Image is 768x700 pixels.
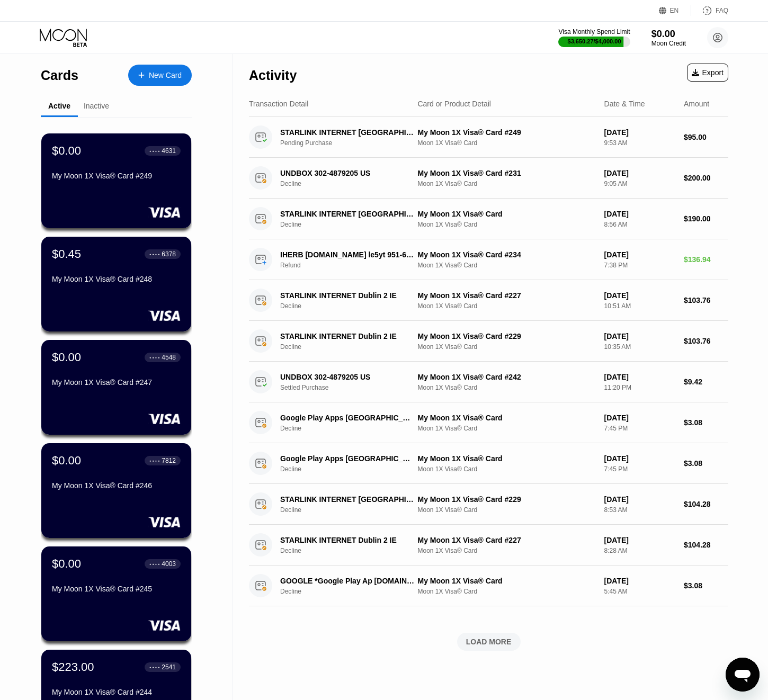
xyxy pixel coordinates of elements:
div: My Moon 1X Visa® Card #249 [52,172,181,180]
div: My Moon 1X Visa® Card #244 [52,688,181,696]
div: EN [659,5,691,16]
div: New Card [128,65,192,86]
div: $95.00 [684,133,728,141]
div: Moon 1X Visa® Card [417,139,595,147]
div: My Moon 1X Visa® Card [417,454,595,463]
div: My Moon 1X Visa® Card #229 [417,495,595,504]
div: Inactive [84,102,109,110]
div: [DATE] [604,291,675,300]
div: STARLINK INTERNET Dublin 2 IEDeclineMy Moon 1X Visa® Card #229Moon 1X Visa® Card[DATE]10:35 AM$10... [249,321,728,362]
div: My Moon 1X Visa® Card #231 [417,169,595,177]
div: My Moon 1X Visa® Card #245 [52,585,181,593]
div: STARLINK INTERNET Dublin 2 IE [280,536,414,544]
div: Date & Time [604,100,645,108]
div: $3.08 [684,418,728,427]
div: Moon 1X Visa® Card [417,221,595,228]
div: ● ● ● ● [149,356,160,359]
div: Decline [280,180,424,187]
div: My Moon 1X Visa® Card #247 [52,378,181,387]
div: My Moon 1X Visa® Card #234 [417,250,595,259]
div: $0.00 [52,557,81,571]
div: STARLINK INTERNET [GEOGRAPHIC_DATA] IE [280,128,414,137]
div: STARLINK INTERNET Dublin 2 IEDeclineMy Moon 1X Visa® Card #227Moon 1X Visa® Card[DATE]10:51 AM$10... [249,280,728,321]
div: Active [48,102,70,110]
div: 5:45 AM [604,588,675,595]
div: Pending Purchase [280,139,424,147]
div: $0.00 [52,144,81,158]
div: My Moon 1X Visa® Card #249 [417,128,595,137]
div: Decline [280,547,424,554]
div: Google Play Apps [GEOGRAPHIC_DATA] [GEOGRAPHIC_DATA] [280,454,414,463]
div: IHERB [DOMAIN_NAME] le5yt 951-6163600 USRefundMy Moon 1X Visa® Card #234Moon 1X Visa® Card[DATE]7... [249,239,728,280]
div: $223.00 [52,660,94,674]
div: My Moon 1X Visa® Card #227 [417,536,595,544]
div: EN [670,7,679,14]
div: My Moon 1X Visa® Card #248 [52,275,181,283]
div: Moon 1X Visa® Card [417,180,595,187]
div: [DATE] [604,332,675,340]
div: STARLINK INTERNET Dublin 2 IE [280,332,414,340]
div: 9:05 AM [604,180,675,187]
div: My Moon 1X Visa® Card #227 [417,291,595,300]
div: 10:51 AM [604,302,675,310]
div: STARLINK INTERNET [GEOGRAPHIC_DATA] IE [280,495,414,504]
div: $0.00● ● ● ●4548My Moon 1X Visa® Card #247 [41,340,191,435]
div: ● ● ● ● [149,562,160,566]
div: Visa Monthly Spend Limit$3,650.27/$4,000.00 [558,28,630,47]
div: UNDBOX 302-4879205 USSettled PurchaseMy Moon 1X Visa® Card #242Moon 1X Visa® Card[DATE]11:20 PM$9.42 [249,362,728,402]
div: 2541 [162,663,176,671]
div: STARLINK INTERNET [GEOGRAPHIC_DATA] IEDeclineMy Moon 1X Visa® Card #229Moon 1X Visa® Card[DATE]8:... [249,484,728,525]
div: Refund [280,262,424,269]
div: 7:45 PM [604,465,675,473]
div: Card or Product Detail [417,100,491,108]
div: $200.00 [684,174,728,182]
div: $0.00● ● ● ●4631My Moon 1X Visa® Card #249 [41,133,191,228]
div: $3,650.27 / $4,000.00 [568,38,621,44]
div: $0.45● ● ● ●6378My Moon 1X Visa® Card #248 [41,237,191,331]
div: Moon 1X Visa® Card [417,302,595,310]
div: $104.28 [684,500,728,508]
div: Decline [280,465,424,473]
div: LOAD MORE [466,637,512,647]
div: $103.76 [684,337,728,345]
div: My Moon 1X Visa® Card [417,414,595,422]
div: [DATE] [604,210,675,218]
div: $104.28 [684,541,728,549]
div: My Moon 1X Visa® Card [417,577,595,585]
div: Google Play Apps [GEOGRAPHIC_DATA] [GEOGRAPHIC_DATA] [280,414,414,422]
div: GOOGLE *Google Play Ap [DOMAIN_NAME][URL]DeclineMy Moon 1X Visa® CardMoon 1X Visa® Card[DATE]5:45... [249,566,728,606]
div: UNDBOX 302-4879205 US [280,169,414,177]
div: Google Play Apps [GEOGRAPHIC_DATA] [GEOGRAPHIC_DATA]DeclineMy Moon 1X Visa® CardMoon 1X Visa® Car... [249,402,728,443]
div: LOAD MORE [249,633,728,651]
div: UNDBOX 302-4879205 US [280,373,414,381]
div: ● ● ● ● [149,666,160,669]
div: My Moon 1X Visa® Card #246 [52,481,181,490]
div: Decline [280,343,424,351]
div: $103.76 [684,296,728,304]
div: [DATE] [604,577,675,585]
div: STARLINK INTERNET [GEOGRAPHIC_DATA] IE [280,210,414,218]
div: Moon 1X Visa® Card [417,588,595,595]
div: 10:35 AM [604,343,675,351]
div: Moon Credit [651,40,686,47]
div: My Moon 1X Visa® Card #229 [417,332,595,340]
div: 4548 [162,354,176,361]
div: $3.08 [684,581,728,590]
div: $0.00 [52,454,81,468]
div: $0.00Moon Credit [651,29,686,47]
div: Decline [280,221,424,228]
div: Moon 1X Visa® Card [417,262,595,269]
div: Decline [280,425,424,432]
div: ● ● ● ● [149,253,160,256]
div: ● ● ● ● [149,459,160,462]
div: 8:56 AM [604,221,675,228]
div: Visa Monthly Spend Limit [558,28,630,35]
div: 4631 [162,147,176,155]
div: 4003 [162,560,176,568]
div: Export [692,68,724,77]
div: My Moon 1X Visa® Card [417,210,595,218]
div: $0.00 [52,351,81,364]
div: [DATE] [604,414,675,422]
